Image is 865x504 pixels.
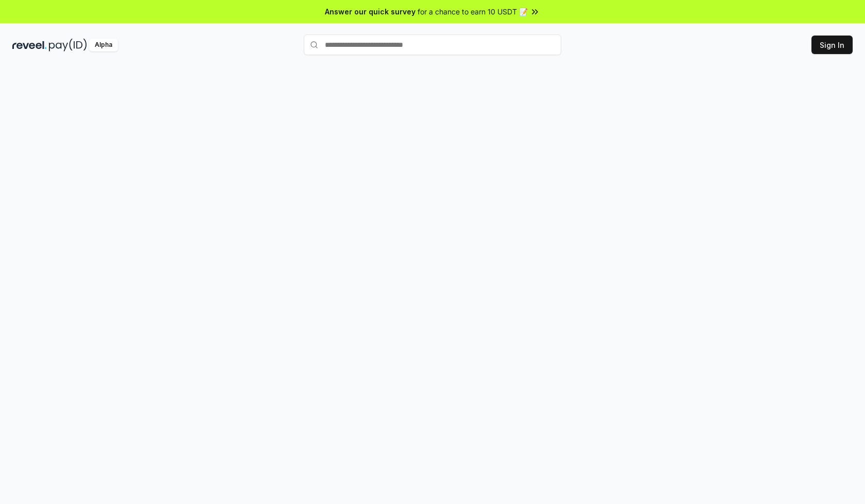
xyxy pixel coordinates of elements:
[811,36,853,54] button: Sign In
[49,39,87,51] img: pay_id
[418,6,528,17] span: for a chance to earn 10 USDT 📝
[325,6,416,17] span: Answer our quick survey
[89,39,118,51] div: Alpha
[12,39,47,51] img: reveel_dark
